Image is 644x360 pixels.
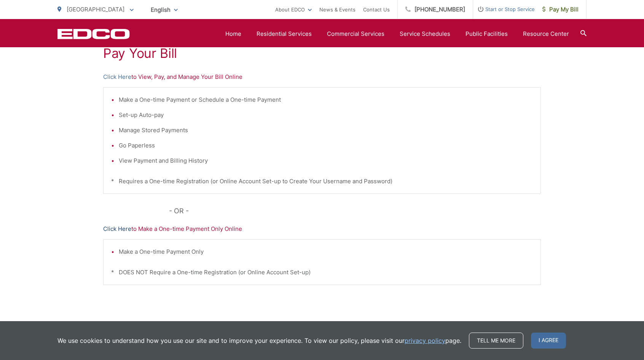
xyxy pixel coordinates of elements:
p: to View, Pay, and Manage Your Bill Online [103,72,541,82]
li: Manage Stored Payments [119,126,533,135]
a: Click Here [103,224,131,234]
a: privacy policy [405,336,445,345]
li: Set-up Auto-pay [119,110,533,120]
p: - OR - [169,205,541,217]
a: News & Events [319,5,355,14]
p: * DOES NOT Require a One-time Registration (or Online Account Set-up) [111,268,533,277]
a: Residential Services [257,29,312,38]
a: Resource Center [523,29,569,38]
span: English [145,3,183,16]
a: About EDCO [275,5,312,14]
p: We use cookies to understand how you use our site and to improve your experience. To view our pol... [57,336,461,345]
li: Make a One-time Payment or Schedule a One-time Payment [119,95,533,104]
li: Make a One-time Payment Only [119,247,533,256]
a: Tell me more [469,333,523,349]
a: Home [225,29,241,38]
a: Service Schedules [400,29,450,38]
li: View Payment and Billing History [119,156,533,165]
a: Click Here [103,72,131,82]
h1: Pay Your Bill [103,46,541,61]
span: Pay My Bill [542,5,579,14]
a: EDCD logo. Return to the homepage. [57,29,130,39]
a: Public Facilities [465,29,508,38]
a: Contact Us [363,5,390,14]
span: [GEOGRAPHIC_DATA] [67,6,124,13]
p: to Make a One-time Payment Only Online [103,224,541,234]
li: Go Paperless [119,141,533,150]
a: Commercial Services [327,29,384,38]
p: * Requires a One-time Registration (or Online Account Set-up to Create Your Username and Password) [111,177,533,186]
